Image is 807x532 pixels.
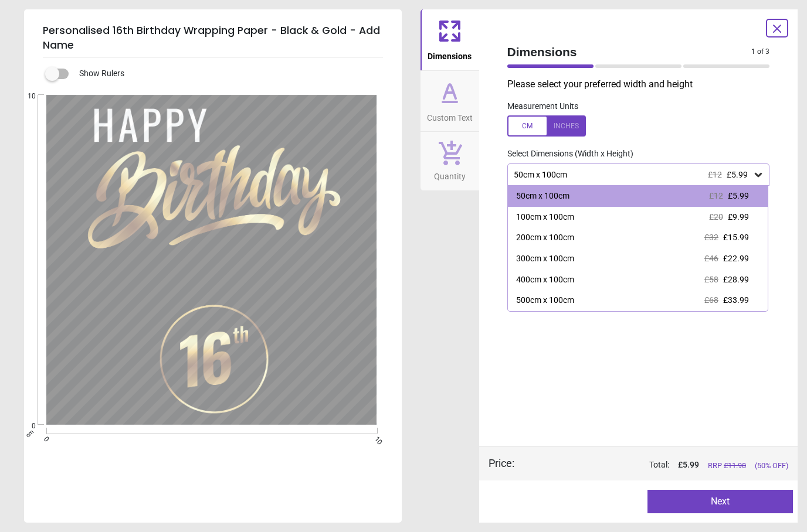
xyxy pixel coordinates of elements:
[708,170,722,179] span: £12
[427,107,473,124] span: Custom Text
[709,212,723,221] span: £20
[13,421,36,431] span: 0
[647,490,793,513] button: Next
[498,148,633,160] label: Select Dimensions (Width x Height)
[489,456,514,470] div: Price :
[516,253,574,265] div: 300cm x 100cm
[704,295,718,305] span: £68
[723,254,749,263] span: £22.99
[421,9,479,70] button: Dimensions
[516,274,574,286] div: 400cm x 100cm
[507,78,779,91] p: Please select your preferred width and height
[421,132,479,190] button: Quantity
[683,460,699,469] span: 5.99
[428,45,472,63] span: Dimensions
[704,275,718,284] span: £58
[723,233,749,242] span: £15.99
[43,19,383,57] h5: Personalised 16th Birthday Wrapping Paper - Black & Gold - Add Name
[513,170,753,180] div: 50cm x 100cm
[13,91,36,101] span: 10
[507,43,752,60] span: Dimensions
[532,459,789,471] div: Total:
[516,295,574,306] div: 500cm x 100cm
[678,459,699,471] span: £
[52,67,402,81] div: Show Rulers
[728,191,749,200] span: £5.99
[434,165,466,183] span: Quantity
[516,190,569,202] div: 50cm x 100cm
[723,275,749,284] span: £28.99
[516,212,574,223] div: 100cm x 100cm
[507,101,578,112] label: Measurement Units
[421,71,479,132] button: Custom Text
[708,461,746,471] span: RRP
[516,232,574,244] div: 200cm x 100cm
[704,254,718,263] span: £46
[751,47,769,57] span: 1 of 3
[755,461,788,471] span: (50% OFF)
[724,461,746,470] span: £ 11.98
[723,295,749,305] span: £33.99
[728,212,749,221] span: £9.99
[709,191,723,200] span: £12
[727,170,748,179] span: £5.99
[704,233,718,242] span: £32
